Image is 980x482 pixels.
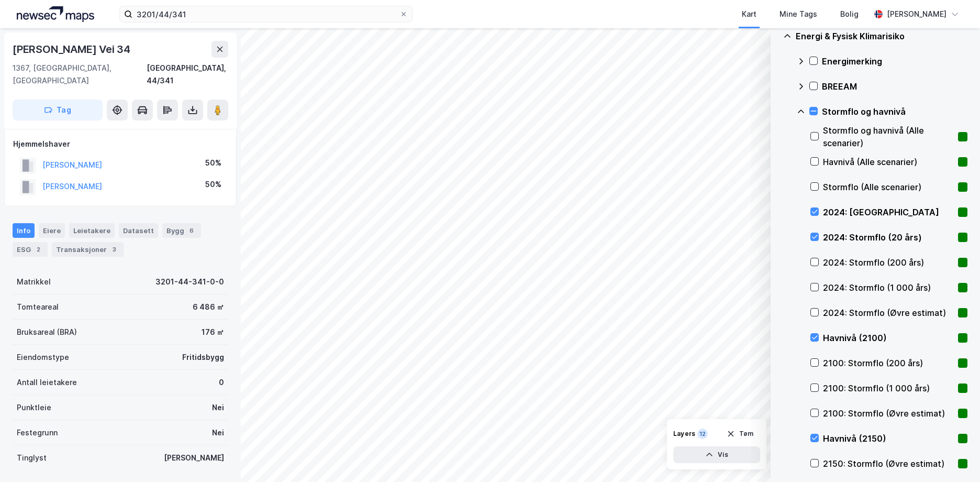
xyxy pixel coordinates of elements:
[147,62,228,87] div: [GEOGRAPHIC_DATA], 44/341
[840,8,859,20] div: Bolig
[17,401,51,414] div: Punktleie
[823,281,954,294] div: 2024: Stormflo (1 000 års)
[823,181,954,193] div: Stormflo (Alle scenarier)
[823,457,954,470] div: 2150: Stormflo (Øvre estimat)
[928,432,980,482] iframe: Chat Widget
[823,332,954,344] div: Havnivå (2100)
[33,244,43,255] div: 2
[109,244,119,255] div: 3
[823,124,954,149] div: Stormflo og havnivå (Alle scenarier)
[823,432,954,445] div: Havnivå (2150)
[13,242,48,257] div: ESG
[155,276,224,288] div: 3201-44-341-0-0
[13,138,228,150] div: Hjemmelshaver
[823,357,954,369] div: 2100: Stormflo (200 års)
[822,105,967,118] div: Stormflo og havnivå
[212,401,224,414] div: Nei
[17,326,77,338] div: Bruksareal (BRA)
[17,351,69,364] div: Eiendomstype
[823,156,954,168] div: Havnivå (Alle scenarier)
[17,6,94,22] img: logo.a4113a55bc3d86da70a041830d287a7e.svg
[219,376,224,389] div: 0
[182,351,224,364] div: Fritidsbygg
[822,55,967,68] div: Energimerking
[13,41,132,58] div: [PERSON_NAME] Vei 34
[823,407,954,420] div: 2100: Stormflo (Øvre estimat)
[212,426,224,439] div: Nei
[119,223,158,238] div: Datasett
[823,206,954,218] div: 2024: [GEOGRAPHIC_DATA]
[823,306,954,319] div: 2024: Stormflo (Øvre estimat)
[69,223,115,238] div: Leietakere
[13,100,103,120] button: Tag
[796,30,967,42] div: Energi & Fysisk Klimarisiko
[205,157,221,169] div: 50%
[52,242,124,257] div: Transaksjoner
[887,8,946,20] div: [PERSON_NAME]
[720,425,760,442] button: Tøm
[697,429,708,439] div: 12
[162,223,201,238] div: Bygg
[17,452,47,464] div: Tinglyst
[673,446,760,463] button: Vis
[17,376,77,389] div: Antall leietakere
[823,382,954,395] div: 2100: Stormflo (1 000 års)
[17,276,51,288] div: Matrikkel
[17,426,58,439] div: Festegrunn
[742,8,756,20] div: Kart
[779,8,817,20] div: Mine Tags
[202,326,224,338] div: 176 ㎡
[13,223,35,238] div: Info
[673,430,695,438] div: Layers
[39,223,65,238] div: Eiere
[13,62,147,87] div: 1367, [GEOGRAPHIC_DATA], [GEOGRAPHIC_DATA]
[132,6,399,22] input: Søk på adresse, matrikkel, gårdeiere, leietakere eller personer
[205,178,221,191] div: 50%
[164,452,224,464] div: [PERSON_NAME]
[822,80,967,93] div: BREEAM
[823,231,954,244] div: 2024: Stormflo (20 års)
[17,301,59,313] div: Tomteareal
[823,256,954,269] div: 2024: Stormflo (200 års)
[186,225,197,236] div: 6
[193,301,224,313] div: 6 486 ㎡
